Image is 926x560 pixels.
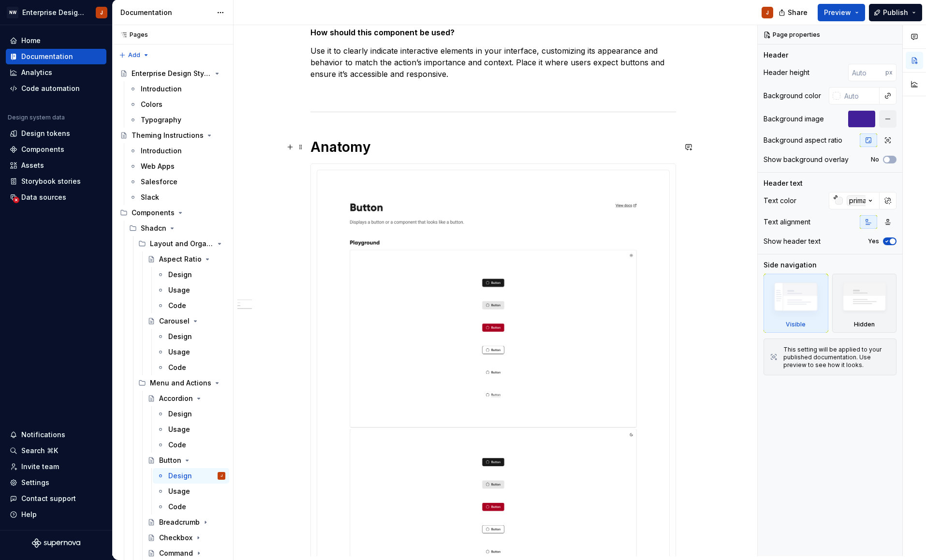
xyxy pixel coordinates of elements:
div: Hidden [832,274,897,333]
div: Home [21,36,41,45]
div: Shadcn [141,223,166,233]
div: Design [168,332,192,341]
div: Web Apps [141,162,175,171]
a: Analytics [6,65,106,80]
a: Assets [6,158,106,173]
div: Data sources [21,192,66,202]
a: Usage [153,344,229,360]
div: Enterprise Design Style Guides [132,69,211,78]
a: Usage [153,484,229,499]
button: Help [6,507,106,522]
div: Design [168,270,192,280]
div: Side navigation [764,260,817,270]
div: Hidden [854,321,875,328]
div: Salesforce [141,177,177,187]
p: px [885,69,893,76]
button: Add [116,48,152,62]
button: Preview [818,4,865,21]
a: Carousel [144,313,229,329]
div: Usage [168,285,190,295]
div: Breadcrumb [159,517,200,527]
div: Typography [141,115,181,125]
a: Code [153,360,229,375]
div: Header height [764,68,809,77]
div: Usage [168,347,190,357]
a: Documentation [6,49,106,64]
div: Slack [141,192,159,202]
div: Components [132,208,175,218]
a: Usage [153,282,229,298]
button: NWEnterprise Design SystemJ [2,2,110,23]
a: Usage [153,422,229,437]
a: Storybook stories [6,174,106,189]
div: Code [168,440,186,450]
div: Design tokens [21,129,70,138]
a: Slack [125,190,229,205]
div: Visible [786,321,806,328]
div: Background image [764,114,824,124]
div: Introduction [141,84,182,94]
input: Auto [848,64,885,81]
a: Components [6,142,106,157]
div: Pages [116,31,148,39]
h1: Anatomy [310,138,676,156]
button: Search ⌘K [6,443,106,458]
div: J [766,9,769,16]
a: Settings [6,475,106,490]
div: primary-foreground [847,195,914,206]
div: Help [21,510,37,519]
strong: How should this component be used? [310,28,455,37]
div: Documentation [120,8,212,17]
div: Components [116,205,229,221]
span: Share [788,8,808,17]
div: Contact support [21,494,76,503]
div: Analytics [21,68,52,77]
a: Design [153,406,229,422]
div: Show background overlay [764,155,849,164]
a: Design [153,267,229,282]
div: Shadcn [125,221,229,236]
a: Design [153,329,229,344]
p: Use it to clearly indicate interactive elements in your interface, customizing its appearance and... [310,45,676,80]
div: Design system data [8,114,65,121]
div: Menu and Actions [150,378,211,388]
div: Layout and Organization [150,239,214,249]
div: Carousel [159,316,190,326]
span: Add [128,51,140,59]
div: Text alignment [764,217,810,227]
div: Assets [21,161,44,170]
a: Accordion [144,391,229,406]
div: Components [21,145,64,154]
div: Header text [764,178,803,188]
a: Code automation [6,81,106,96]
div: Aspect Ratio [159,254,202,264]
div: Show header text [764,236,821,246]
a: Aspect Ratio [144,251,229,267]
div: J [220,471,222,481]
input: Auto [840,87,880,104]
a: DesignJ [153,468,229,484]
button: Share [774,4,814,21]
a: Data sources [6,190,106,205]
div: Theming Instructions [132,131,204,140]
div: Design [168,471,192,481]
div: This setting will be applied to your published documentation. Use preview to see how it looks. [783,346,890,369]
a: Colors [125,97,229,112]
a: Breadcrumb [144,515,229,530]
div: NW [7,7,18,18]
div: Enterprise Design System [22,8,84,17]
div: Text color [764,196,796,206]
a: Salesforce [125,174,229,190]
a: Typography [125,112,229,128]
svg: Supernova Logo [32,538,80,548]
a: Web Apps [125,159,229,174]
div: Menu and Actions [134,375,229,391]
div: Command [159,548,193,558]
div: J [100,9,103,16]
div: Checkbox [159,533,192,543]
button: Publish [869,4,922,21]
a: Introduction [125,81,229,97]
div: Visible [764,274,828,333]
a: Code [153,298,229,313]
a: Button [144,453,229,468]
